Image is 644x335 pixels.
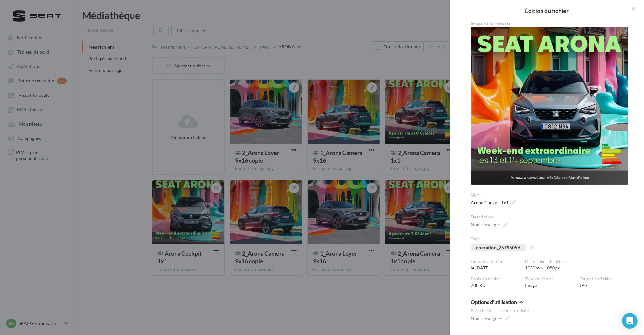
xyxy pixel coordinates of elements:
div: Dimensions du fichier [525,259,628,265]
div: Date de création [471,259,520,265]
div: le [DATE] [471,259,525,271]
span: Options d'utilisation [471,299,517,305]
div: Open Intercom Messenger [622,313,638,329]
div: Type du fichier [525,276,574,282]
div: Poids du fichier [471,276,520,282]
span: Arona Cockpit 1x1 [471,198,516,207]
div: 708 Ko [471,276,525,289]
div: Tags [471,236,628,242]
img: Arona Cockpit 1x1 [471,27,628,185]
span: Non renseignée [471,314,510,323]
div: Format du fichier [579,276,628,282]
div: 1080px x 1080px [525,259,634,271]
div: Période d’utilisation autorisée [471,308,628,314]
div: operation_25795056 [476,245,520,250]
div: JPG [579,276,634,289]
div: Image de la vignette [471,21,628,27]
button: Options d'utilisation [471,299,523,307]
div: Image [525,276,579,289]
div: Description [471,214,628,220]
span: Non renseigné [471,220,508,229]
h2: Édition du fichier [460,8,634,14]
